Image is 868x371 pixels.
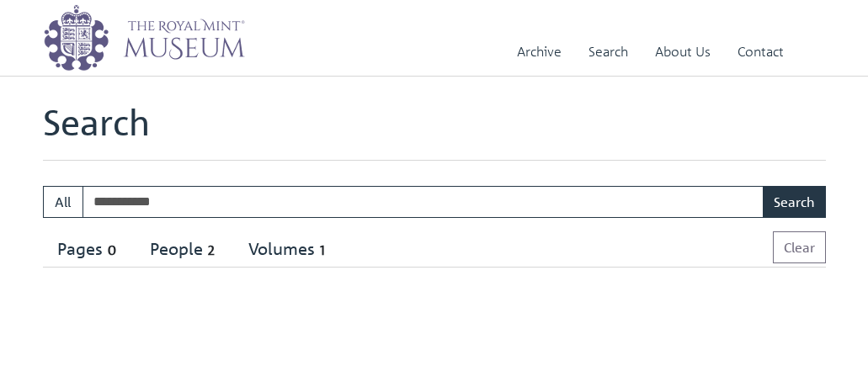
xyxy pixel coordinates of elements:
[103,241,121,260] span: 0
[248,239,330,260] div: Volumes
[517,28,562,76] a: Archive
[43,101,826,160] h1: Search
[43,4,245,72] img: logo_wide.png
[315,241,330,260] span: 1
[738,28,784,76] a: Contact
[588,28,628,76] a: Search
[655,28,711,76] a: About Us
[57,239,121,260] div: Pages
[203,241,220,260] span: 2
[83,186,764,218] input: Enter one or more search terms...
[763,186,826,218] button: Search
[43,186,83,218] button: All
[773,231,826,263] button: Clear
[150,239,220,260] div: People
